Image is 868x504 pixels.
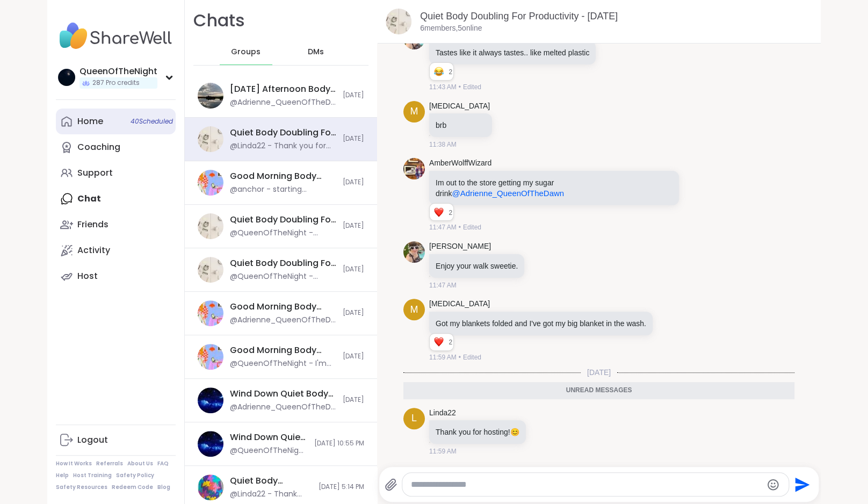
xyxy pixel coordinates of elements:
span: [DATE] [581,367,617,378]
button: Reactions: love [433,338,444,347]
span: [DATE] [343,352,364,361]
span: Edited [463,82,481,92]
span: Edited [463,222,481,232]
div: Reaction list [430,63,449,80]
span: [DATE] [343,395,364,405]
div: Wind Down Quiet Body Doubling - [DATE] [230,388,336,400]
span: • [459,352,461,362]
div: Logout [77,434,108,446]
button: Emoji picker [766,478,779,491]
a: FAQ [157,460,169,467]
div: Reaction list [430,334,449,351]
img: Quiet Body Doubling For Productivity - Friday, Sep 12 [198,257,223,283]
div: @QueenOfTheNight - I'm going to rest my eyes for 3 minutes before next meeting :) [230,358,336,369]
div: @Linda22 - Thank you for hosting [230,489,312,500]
div: @QueenOfTheNight - Pleasant dreams friends! Thanks for winding down with me! [230,445,308,456]
div: Good Morning Body Doubling For Productivity, [DATE] [230,344,336,356]
img: Good Morning Body Doubling For Productivity, Sep 12 [198,170,223,196]
a: Linda22 [429,408,456,419]
a: Friends [56,212,176,237]
div: Good Morning Body Doubling For Productivity, [DATE] [230,170,336,182]
a: Logout [56,427,176,453]
span: [DATE] [343,134,364,143]
span: [DATE] 10:55 PM [314,439,364,448]
img: ShareWell Nav Logo [56,17,176,55]
span: [DATE] [343,221,364,231]
div: Unread messages [403,382,794,399]
a: AmberWolffWizard [429,158,491,169]
span: 40 Scheduled [131,117,173,126]
a: Redeem Code [112,484,153,491]
span: 2 [449,67,453,77]
img: Quiet Body Doubling -Thursday Evening, Sep 11 [198,474,223,500]
a: Coaching [56,134,176,160]
div: Support [77,167,113,179]
p: Got my blankets folded and I've got my big blanket in the wash. [436,318,646,329]
a: How It Works [56,460,92,467]
p: Tastes like it always tastes.. like melted plastic [436,47,589,58]
a: Home40Scheduled [56,109,176,134]
span: [DATE] 5:14 PM [319,483,364,492]
div: @QueenOfTheNight - ***Body Doubling Session Guidelines*** - **Respect the focus space**- Be kind ... [230,271,336,282]
p: Enjoy your walk sweetie. [436,261,518,271]
div: Host [77,270,98,282]
p: Thank you for hosting! [436,427,519,437]
a: Safety Policy [116,472,154,479]
img: QueenOfTheNight [58,69,75,86]
h1: Chats [193,9,245,33]
span: DMs [308,47,324,57]
a: Activity [56,237,176,263]
div: Reaction list [430,204,449,221]
span: L [411,411,417,426]
span: 11:47 AM [429,222,457,232]
button: Reactions: love [433,208,444,217]
div: @Adrienne_QueenOfTheDawn - Sorry I missed the end of the session - thanks for coming everyone! [230,315,336,326]
p: Im out to the store getting my sugar drink [436,177,672,199]
div: @Adrienne_QueenOfTheDawn - Going to jump out for lunch, be back in a bit! Nice to see you Recovery! [230,97,336,108]
a: Blog [157,484,170,491]
span: 11:47 AM [429,280,457,290]
img: Quiet Body Doubling For Productivity - Friday, Sep 12 [198,213,223,239]
img: Quiet Body Doubling For Productivity - Friday, Sep 12 [198,126,223,152]
a: Safety Resources [56,484,107,491]
span: @Adrienne_QueenOfTheDawn [452,189,564,198]
a: [MEDICAL_DATA] [429,299,490,309]
span: 11:43 AM [429,82,457,92]
div: Quiet Body Doubling For Productivity - [DATE] [230,127,336,139]
a: Host [56,263,176,289]
div: Home [77,116,103,127]
span: Edited [463,352,481,362]
img: Friday Afternoon Body Doublers and Chillers!, Sep 12 [198,83,223,109]
textarea: Type your message [411,479,762,490]
a: Quiet Body Doubling For Productivity - [DATE] [420,11,618,21]
div: Coaching [77,141,120,153]
div: @Linda22 - Thank you for hosting! 😊 [230,141,336,152]
span: [DATE] [343,308,364,318]
span: [DATE] [343,265,364,274]
div: QueenOfTheNight [79,66,157,77]
img: Quiet Body Doubling For Productivity - Friday, Sep 12 [386,9,411,34]
span: 11:59 AM [429,352,457,362]
span: M [410,104,418,119]
span: 2 [449,208,453,218]
img: https://sharewell-space-live.sfo3.digitaloceanspaces.com/user-generated/9a5601ee-7e1f-42be-b53e-4... [403,158,425,179]
button: Reactions: haha [433,67,444,76]
div: @Adrienne_QueenOfTheDawn - Thanks for hosting [PERSON_NAME]. ❤️❤️ I love your haircut! [230,402,336,413]
img: Good Morning Body Doubling For Productivity, Sep 12 [198,300,223,326]
span: 2 [449,337,453,347]
a: Help [56,472,69,479]
a: Support [56,160,176,186]
img: Good Morning Body Doubling For Productivity, Sep 12 [198,344,223,370]
div: @QueenOfTheNight - ***Body Doubling Session Guidelines*** - **Respect the focus space**- Be kind ... [230,228,336,239]
a: [MEDICAL_DATA] [429,101,490,112]
div: @anchor - starting organizing and cleaning project. leaving for errand soon. thanks all. [230,184,336,195]
img: https://sharewell-space-live.sfo3.digitaloceanspaces.com/user-generated/3bf5b473-6236-4210-9da2-3... [403,241,425,263]
a: About Us [127,460,153,467]
a: Host Training [73,472,112,479]
div: Quiet Body Doubling -[DATE] Evening, [DATE] [230,475,312,487]
div: [DATE] Afternoon Body Doublers and Chillers!, [DATE] [230,83,336,95]
img: Wind Down Quiet Body Doubling - Thursday, Sep 11 [198,387,223,413]
span: 😊 [510,428,519,436]
a: Referrals [96,460,123,467]
div: Friends [77,219,108,231]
